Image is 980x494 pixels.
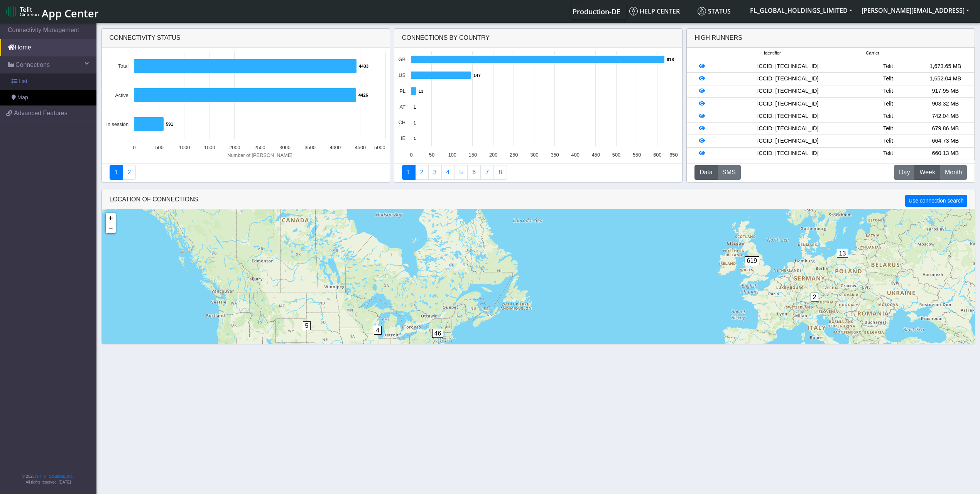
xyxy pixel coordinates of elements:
[917,149,974,158] div: 660.13 MB
[179,145,189,150] text: 1000
[860,100,917,108] div: Telit
[6,3,98,20] a: App Center
[106,213,116,223] a: Zoom in
[448,152,456,158] text: 100
[432,329,444,338] span: 46
[917,87,974,95] div: 917.95 MB
[917,124,974,133] div: 679.86 MB
[857,3,974,17] button: [PERSON_NAME][EMAIL_ADDRESS]
[102,190,975,209] div: LOCATION OF CONNECTIONS
[629,7,638,15] img: knowledge.svg
[669,152,678,158] text: 650
[592,152,600,158] text: 450
[110,165,123,180] a: Connectivity status
[694,165,718,180] button: Data
[572,3,620,19] a: Your current platform instance
[359,64,368,68] text: 4433
[480,165,494,180] a: Zero Session
[489,152,497,158] text: 200
[419,89,423,94] text: 13
[764,50,781,56] span: Identifier
[716,124,859,133] div: ICCID: [TECHNICAL_ID]
[698,7,731,15] span: Status
[303,321,311,330] span: 5
[414,105,416,109] text: 1
[716,75,859,83] div: ICCID: [TECHNICAL_ID]
[899,168,910,177] span: Day
[155,145,163,150] text: 500
[811,293,819,302] span: 2
[837,249,848,258] span: 13
[698,7,706,15] img: status.svg
[358,93,368,97] text: 4426
[410,152,412,158] text: 0
[110,165,382,180] nav: Summary paging
[115,92,128,98] text: Active
[454,165,468,180] a: Usage by Carrier
[917,137,974,145] div: 664.73 MB
[917,62,974,71] div: 1,673.65 MB
[571,152,579,158] text: 400
[398,119,405,125] text: CH
[229,145,240,150] text: 2000
[402,165,416,180] a: Connections By Country
[716,100,859,108] div: ICCID: [TECHNICAL_ID]
[860,87,917,95] div: Telit
[467,165,481,180] a: 14 Days Trend
[860,149,917,158] div: Telit
[304,145,315,150] text: 3500
[402,165,674,180] nav: Summary paging
[102,29,390,48] div: Connectivity status
[399,72,406,78] text: US
[35,474,73,479] a: Telit IoT Solutions, Inc.
[374,145,385,150] text: 5000
[414,136,416,141] text: 1
[42,6,99,20] span: App Center
[905,195,967,207] button: Use connection search
[204,145,215,150] text: 1500
[530,152,538,158] text: 300
[667,57,674,62] text: 618
[940,165,967,180] button: Month
[626,3,694,19] a: Help center
[14,109,68,118] span: Advanced Features
[860,62,917,71] div: Telit
[866,50,879,56] span: Carrier
[254,145,265,150] text: 2500
[227,152,292,158] text: Number of [PERSON_NAME]
[945,168,962,177] span: Month
[6,5,39,18] img: logo-telit-cinterion-gw-new.png
[429,152,434,158] text: 50
[415,165,429,180] a: Carrier
[745,3,857,17] button: FL_GLOBAL_HOLDINGS_LIMITED
[133,145,135,150] text: 0
[860,112,917,121] div: Telit
[399,104,406,110] text: AT
[917,100,974,108] div: 903.32 MB
[329,145,340,150] text: 4000
[612,152,620,158] text: 500
[551,152,559,158] text: 350
[860,75,917,83] div: Telit
[118,63,128,69] text: Total
[428,165,442,180] a: Usage per Country
[573,7,620,16] span: Production-DE
[716,137,859,145] div: ICCID: [TECHNICAL_ID]
[398,56,406,62] text: GB
[122,165,136,180] a: Deployment status
[469,152,477,158] text: 150
[394,29,682,48] div: Connections By Country
[493,165,507,180] a: Not Connected for 30 days
[716,87,859,95] div: ICCID: [TECHNICAL_ID]
[917,112,974,121] div: 742.04 MB
[166,122,173,126] text: 591
[919,168,935,177] span: Week
[745,256,760,265] span: 619
[106,223,116,233] a: Zoom out
[633,152,641,158] text: 550
[716,112,859,121] div: ICCID: [TECHNICAL_ID]
[441,165,455,180] a: Connections By Carrier
[629,7,680,15] span: Help center
[694,33,742,43] div: High Runners
[401,135,406,141] text: IE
